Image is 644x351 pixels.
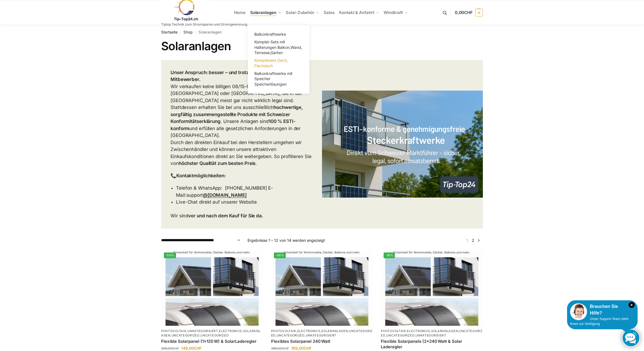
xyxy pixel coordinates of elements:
[339,10,374,15] span: Kontakt & Anfahrt
[570,303,635,316] div: Brauchen Sie Hilfe?
[386,333,414,337] a: Uncategorized
[271,346,289,350] bdi: 399,00
[248,0,283,25] a: Solaranlagen
[247,237,325,243] p: Ergebnisse 1 – 12 von 14 werden angezeigt
[161,329,260,337] a: Solaranlagen
[161,339,263,344] a: Flexible Solarpanel (1×120 W) & SolarLaderegler
[304,346,312,350] span: CHF
[172,346,179,350] span: CHF
[254,32,286,36] span: Balkonkraftwerke
[282,346,289,350] span: CHF
[464,10,473,15] span: CHF
[297,329,320,333] a: Electronics
[254,71,293,86] span: Balkonkraftwerke mit Speicher Speicherlösungen
[477,237,481,243] a: →
[629,302,635,308] i: Schließen
[183,30,192,34] a: Shop
[178,30,183,35] span: /
[251,38,306,57] a: Komplet-Sets mit Halterungen Balkon,Wand, Terrasse,Garten
[277,333,305,337] a: Uncategorized
[431,329,458,333] a: Solaranlagen
[475,9,483,16] span: 0
[161,329,186,333] a: Photovoltaik
[170,69,313,167] p: Wir verkaufen keine billigen 08/15-Fertigpakete aus der [GEOGRAPHIC_DATA] oder [GEOGRAPHIC_DATA],...
[271,250,373,326] a: -58%Flexible Solar Module für Wohnmobile Camping Balkon
[194,346,202,350] span: CHF
[176,173,226,178] strong: Kontaktmöglichkeiten:
[321,329,348,333] a: Solaranlagen
[337,0,381,25] a: Kontakt & Anfahrt
[170,119,296,131] strong: 100 % ESTI-konform
[170,172,313,179] p: 📞
[161,23,247,26] p: Tiptop Technik zum Stromsparen und Stromgewinnung
[179,161,256,166] strong: höchster Qualität zum besten Preis
[271,339,373,344] a: Flexibles Solarpanel 240 Watt
[306,333,337,337] a: Unkategorisiert
[161,25,483,39] nav: Breadcrumb
[455,10,473,15] span: 0,00
[381,0,410,25] a: Windkraft
[284,0,321,25] a: Solar-Zubehör
[176,199,313,206] p: Live-Chat direkt auf unserer Website
[188,213,263,218] strong: vor und nach dem Kauf für Sie da.
[187,329,218,333] a: Unkategorisiert
[251,70,306,88] a: Balkonkraftwerke mit Speicher Speicherlösungen
[463,237,483,243] nav: Produkt-Seitennummerierung
[324,10,335,15] span: Sales
[161,346,179,350] bdi: 299,00
[415,333,446,337] a: Unkategorisiert
[570,303,587,320] img: Customer service
[170,70,296,82] strong: Unser Anspruch: besser – und trotzdem günstiger als die Mitbewerber.
[251,30,306,38] a: Balkonkraftwerke
[381,329,406,333] a: Photovoltaik
[170,212,313,220] p: Wir sind
[219,329,242,333] a: Electronics
[161,250,263,326] img: Flexible Solar Module für Wohnmobile Camping Balkon
[271,329,296,333] a: Photovoltaik
[254,40,302,55] span: Komplet-Sets mit Halterungen Balkon,Wand, Terrasse,Garten
[170,105,303,124] strong: hochwertige, sorgfältig zusammengestellte Produkte mit Schweizer Konformitätserklärung
[251,57,306,70] a: Kompletsets Dach, Flachdach
[570,317,628,326] span: Unser Support-Team steht Ihnen zur Verfügung
[161,329,263,338] p: , , , , ,
[161,237,241,243] select: Shop-Reihenfolge
[407,329,430,333] a: Electronics
[455,4,483,21] a: 0,00CHF 0
[200,333,229,337] a: Uncategorized
[181,346,202,350] bdi: 149,00
[291,346,312,350] bdi: 169,00
[203,192,247,198] a: @[DOMAIN_NAME]
[322,91,483,198] img: ESTI-konforme & genehmigungsfreie Steckerkraftwerke – Direkt vom Schweizer Marktführer“
[381,250,483,326] img: Flexible Solar Module für Wohnmobile Camping Balkon
[254,58,288,68] span: Kompletsets Dach, Flachdach
[286,10,314,15] span: Solar-Zubehör
[161,30,178,34] a: Startseite
[172,333,200,337] a: Uncategorized
[271,329,373,337] a: Uncategorized
[250,10,276,15] span: Solaranlagen
[161,39,483,53] h1: Solaranlagen
[381,339,483,349] a: Flexible Solarpanels (2×240 Watt & Solar Laderegler
[381,250,483,326] a: -18%Flexible Solar Module für Wohnmobile Camping Balkon
[192,30,198,35] span: /
[381,329,483,338] p: , , , , ,
[176,185,313,199] p: Telefon & WhatsApp: [PHONE_NUMBER] E-Mail:support
[470,238,476,243] a: Seite 2
[321,0,337,25] a: Sales
[384,10,403,15] span: Windkraft
[465,238,469,243] span: Seite 1
[271,329,373,338] p: , , , , ,
[161,250,263,326] a: -50%Flexible Solar Module für Wohnmobile Camping Balkon
[271,250,373,326] img: Flexible Solar Module für Wohnmobile Camping Balkon
[381,329,482,337] a: Uncategorized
